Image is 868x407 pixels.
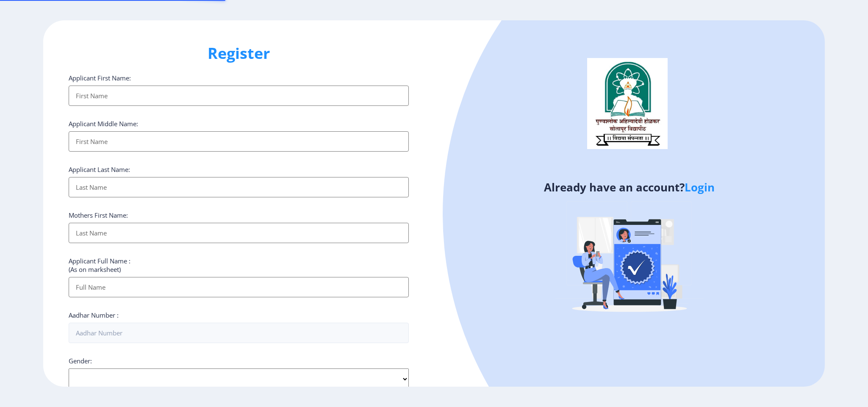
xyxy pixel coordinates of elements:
[69,323,408,343] input: Aadhar Number
[69,257,130,274] label: Applicant Full Name : (As on marksheet)
[69,74,131,82] label: Applicant First Name:
[69,357,92,365] label: Gender:
[69,43,408,64] h1: Register
[69,86,408,106] input: First Name
[69,119,138,128] label: Applicant Middle Name:
[69,165,130,174] label: Applicant Last Name:
[685,180,715,195] a: Login
[69,177,408,197] input: Last Name
[555,185,704,333] img: Verified-rafiki.svg
[69,131,408,152] input: First Name
[441,180,818,194] h4: Already have an account?
[69,211,128,219] label: Mothers First Name:
[587,58,668,149] img: logo
[69,223,408,243] input: Last Name
[69,311,119,319] label: Aadhar Number :
[69,277,408,297] input: Full Name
